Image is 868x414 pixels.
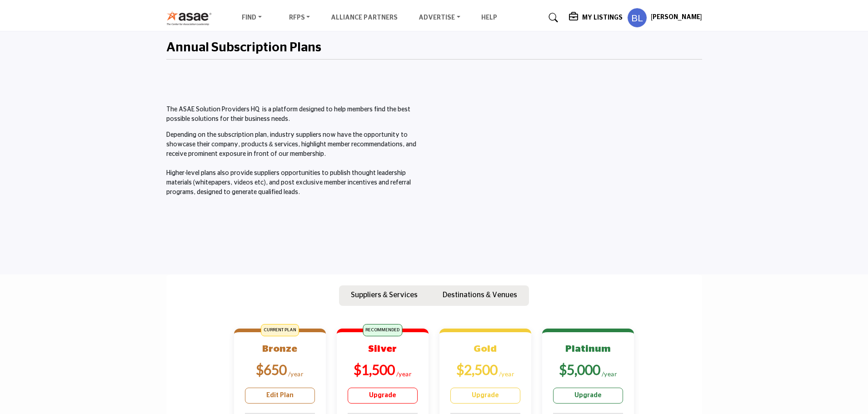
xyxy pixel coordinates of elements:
[443,289,517,300] p: Destinations & Venues
[256,361,287,378] b: $650
[439,105,702,253] iframe: Master the ASAE Marketplace and Start by Claiming Your Listing
[262,344,297,354] b: Bronze
[540,10,564,25] a: Search
[651,13,702,22] h5: [PERSON_NAME]
[565,344,611,354] b: Platinum
[396,370,412,378] sub: /year
[456,361,498,378] b: $2,500
[166,130,429,197] p: Depending on the subscription plan, industry suppliers now have the opportunity to showcase their...
[450,388,520,404] a: Upgrade
[582,14,623,22] h5: My Listings
[602,370,618,378] sub: /year
[339,285,429,306] button: Suppliers & Services
[235,11,268,24] a: Find
[283,11,317,24] a: RFPs
[166,10,217,25] img: Site Logo
[412,11,467,24] a: Advertise
[474,344,497,354] b: Gold
[627,8,647,28] button: Show hide supplier dropdown
[431,285,529,306] button: Destinations & Venues
[363,324,402,336] span: RECOMMENDED
[261,324,299,336] span: CURRENT PLAN
[481,15,497,21] a: Help
[499,370,515,378] sub: /year
[166,105,429,124] p: The ASAE Solution Providers HQ is a platform designed to help members find the best possible solu...
[569,12,623,23] div: My Listings
[354,361,395,378] b: $1,500
[368,344,397,354] b: Silver
[559,361,600,378] b: $5,000
[166,40,321,56] h2: Annual Subscription Plans
[351,289,418,300] p: Suppliers & Services
[553,388,623,404] a: Upgrade
[348,388,418,404] a: Upgrade
[245,388,315,404] a: Edit Plan
[288,370,304,378] sub: /year
[331,15,398,21] a: Alliance Partners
